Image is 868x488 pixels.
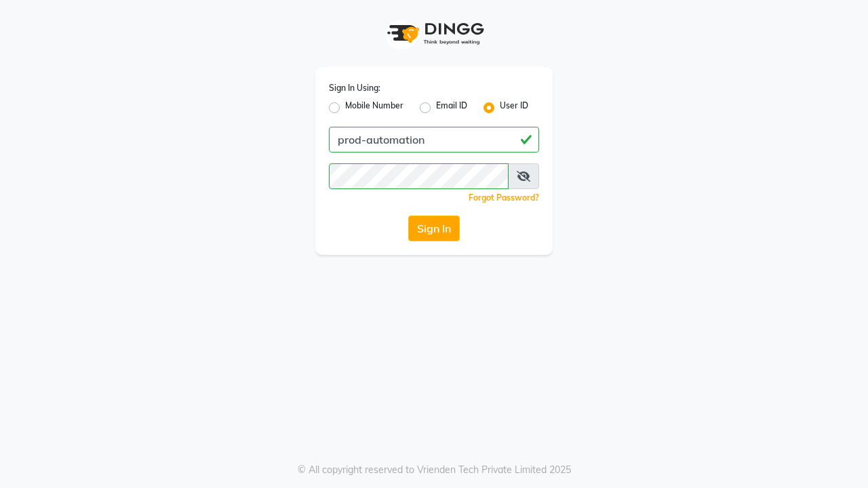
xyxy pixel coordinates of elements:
[329,127,539,152] input: Username
[469,192,539,203] a: Forgot Password?
[408,216,460,241] button: Sign In
[329,82,380,94] label: Sign In Using:
[380,14,488,54] img: logo1.svg
[500,100,528,116] label: User ID
[436,100,467,116] label: Email ID
[345,100,403,116] label: Mobile Number
[329,163,509,189] input: Username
